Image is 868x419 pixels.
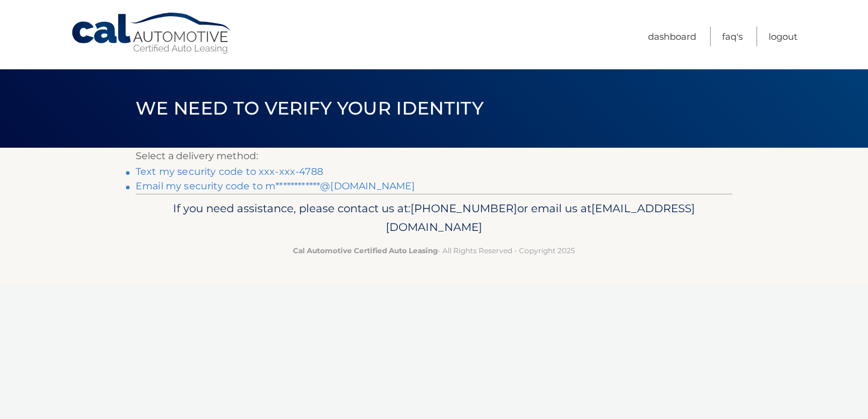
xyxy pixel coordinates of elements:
a: FAQ's [722,27,743,46]
a: Cal Automotive [71,12,233,55]
p: If you need assistance, please contact us at: or email us at [143,199,725,238]
p: - All Rights Reserved - Copyright 2025 [143,244,725,257]
a: Logout [769,27,797,46]
a: Dashboard [648,27,696,46]
strong: Cal Automotive Certified Auto Leasing [293,246,438,255]
p: Select a delivery method: [136,148,732,165]
span: We need to verify your identity [136,97,483,119]
span: [PHONE_NUMBER] [410,201,517,215]
a: Text my security code to xxx-xxx-4788 [136,166,323,177]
